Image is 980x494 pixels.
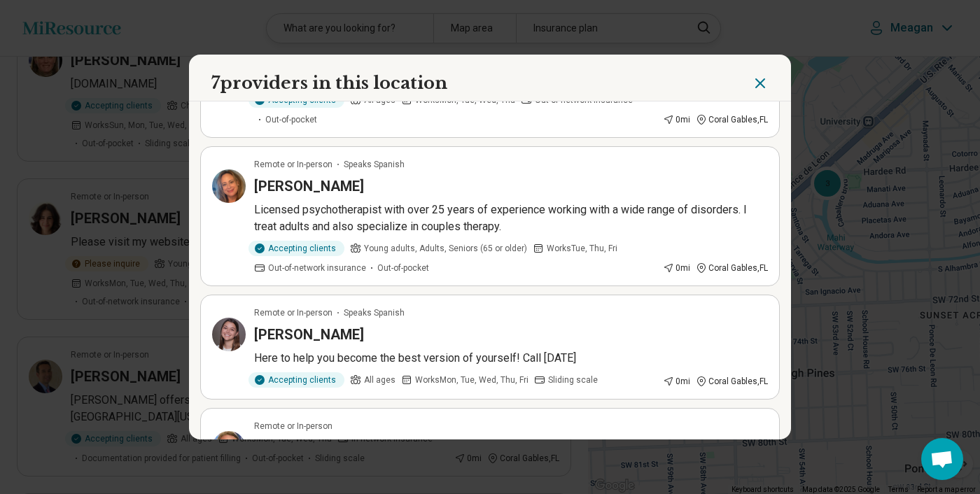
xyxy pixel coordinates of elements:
[752,71,769,95] button: Close
[254,176,364,196] h3: [PERSON_NAME]
[548,374,598,386] span: Sliding scale
[364,374,395,386] span: All ages
[696,113,768,126] div: Coral Gables , FL
[377,262,429,274] span: Out-of-pocket
[268,262,366,274] span: Out-of-network insurance
[663,262,690,274] div: 0 mi
[211,71,447,95] h2: 7 providers in this location
[254,202,768,235] p: Licensed psychotherapist with over 25 years of experience working with a wide range of disorders....
[248,241,344,256] div: Accepting clients
[265,113,317,126] span: Out-of-pocket
[696,262,768,274] div: Coral Gables , FL
[254,306,332,319] p: Remote or In-person
[663,375,690,388] div: 0 mi
[254,420,332,432] p: Remote or In-person
[415,374,528,386] span: Works Mon, Tue, Wed, Thu, Fri
[254,158,332,171] p: Remote or In-person
[364,242,527,255] span: Young adults, Adults, Seniors (65 or older)
[344,306,405,319] span: Speaks Spanish
[254,325,364,344] h3: [PERSON_NAME]
[344,158,405,171] span: Speaks Spanish
[696,375,768,388] div: Coral Gables , FL
[547,242,617,255] span: Works Tue, Thu, Fri
[254,438,364,458] h3: [PERSON_NAME]
[254,350,768,367] p: Here to help you become the best version of yourself! Call [DATE]
[248,372,344,388] div: Accepting clients
[663,113,690,126] div: 0 mi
